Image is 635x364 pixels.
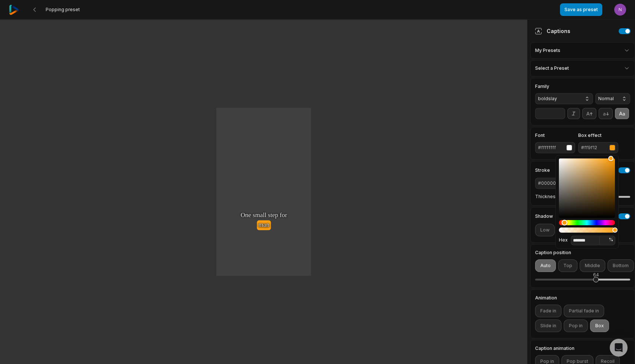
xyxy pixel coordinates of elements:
[535,214,553,219] h4: Shadow
[538,95,578,102] span: boldslay
[538,144,563,151] div: #ffffffff
[535,346,630,351] label: Caption animation
[559,158,615,218] div: Color
[558,259,577,272] button: Top
[535,178,575,189] button: #000000ff
[535,27,570,35] div: Captions
[535,84,593,89] label: Family
[535,250,630,255] label: Caption position
[535,142,575,153] button: #ffffffff
[46,7,80,13] span: Popping preset
[608,259,634,272] button: Bottom
[9,5,19,15] img: reap
[593,272,599,278] div: 64
[535,319,561,332] button: Slide in
[535,194,558,200] label: Thickness
[580,259,605,272] button: Middle
[535,296,630,300] label: Animation
[535,93,593,104] button: boldslay
[535,224,555,236] button: Low
[590,319,609,332] button: Box
[559,220,615,225] div: Hue
[598,95,615,102] span: Normal
[564,319,588,332] button: Pop in
[595,93,630,104] button: Normal
[535,133,575,138] label: Font
[559,227,615,233] div: Alpha
[530,60,635,76] div: Select a Preset
[578,133,618,138] label: Box effect
[581,144,606,151] div: #ff9f12
[560,3,602,16] button: Save as preset
[535,305,561,317] button: Fade in
[610,339,628,357] div: Open Intercom Messenger
[530,42,635,59] div: My Presets
[564,305,604,317] button: Partial fade in
[535,168,550,173] h4: Stroke
[578,142,618,153] button: #ff9f12
[538,180,563,187] div: #000000ff
[535,259,556,272] button: Auto
[559,237,568,243] span: Hex
[609,237,613,243] span: %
